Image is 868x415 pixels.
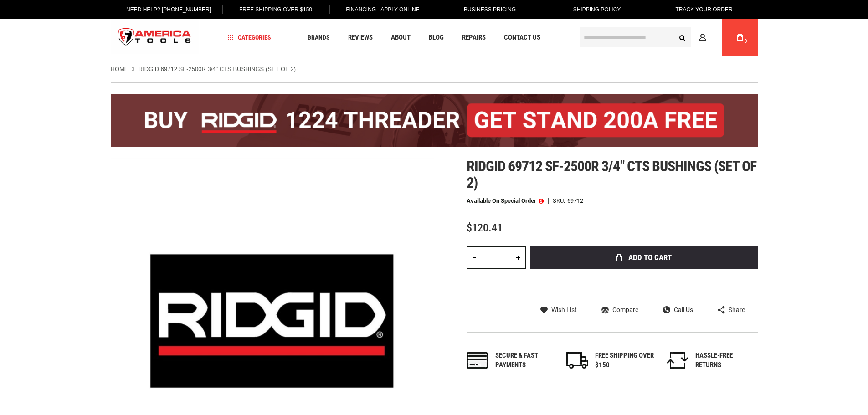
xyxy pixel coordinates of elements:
[429,34,444,41] span: Blog
[348,34,373,41] span: Reviews
[467,221,503,234] span: $120.41
[387,31,415,44] a: About
[628,254,672,261] span: Add to Cart
[551,307,577,313] span: Wish List
[223,31,275,44] a: Categories
[745,39,747,44] span: 0
[467,158,757,191] span: Ridgid 69712 sf-2500r 3/4" cts bushings (set of 2)
[391,34,411,41] span: About
[729,307,745,313] span: Share
[667,352,688,369] img: returns
[504,34,540,41] span: Contact Us
[567,198,583,204] div: 69712
[566,352,588,369] img: shipping
[344,31,377,44] a: Reviews
[111,20,199,55] img: America Tools
[674,307,693,313] span: Call Us
[530,246,758,269] button: Add to Cart
[601,306,638,314] a: Compare
[595,351,654,370] div: FREE SHIPPING OVER $150
[553,198,567,204] strong: SKU
[731,19,749,56] a: 0
[462,34,486,41] span: Repairs
[458,31,490,44] a: Repairs
[495,351,555,370] div: Secure & fast payments
[308,34,330,41] span: Brands
[111,94,758,147] img: BOGO: Buy the RIDGID® 1224 Threader (26092), get the 92467 200A Stand FREE!
[500,31,544,44] a: Contact Us
[674,29,691,46] button: Search
[139,66,296,72] strong: Ridgid 69712 SF-2500R 3/4" CTS BUSHINGS (SET OF 2)
[540,306,577,314] a: Wish List
[303,31,334,44] a: Brands
[111,65,128,73] a: Home
[529,272,760,298] iframe: Secure express checkout frame
[227,34,271,41] span: Categories
[695,351,755,370] div: HASSLE-FREE RETURNS
[467,352,488,369] img: payments
[612,307,638,313] span: Compare
[111,20,199,55] a: store logo
[467,198,544,204] p: Available on Special Order
[425,31,448,44] a: Blog
[663,306,693,314] a: Call Us
[573,6,621,13] span: Shipping Policy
